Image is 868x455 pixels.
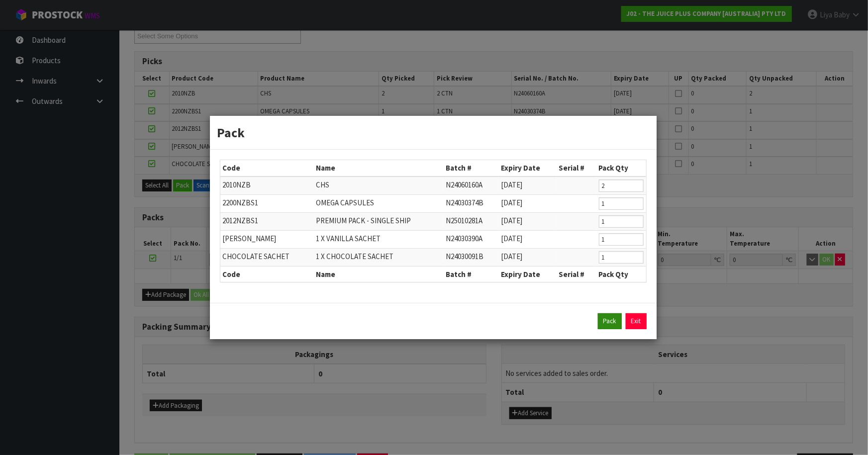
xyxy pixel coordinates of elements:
span: PREMIUM PACK - SINGLE SHIP [316,216,411,225]
th: Serial # [556,266,596,282]
span: N24030390A [446,234,482,243]
span: N24030374B [446,198,483,207]
th: Code [220,266,314,282]
span: [PERSON_NAME] [223,234,277,243]
th: Name [314,160,444,176]
th: Pack Qty [596,266,646,282]
span: [DATE] [501,180,523,189]
th: Pack Qty [596,160,646,176]
span: 1 X CHOCOLATE SACHET [316,252,394,261]
span: CHOCOLATE SACHET [223,252,290,261]
th: Serial # [556,160,596,176]
span: [DATE] [501,198,523,207]
button: Pack [598,313,622,329]
span: [DATE] [501,252,523,261]
th: Expiry Date [499,160,556,176]
h3: Pack [217,123,649,142]
span: [DATE] [501,216,523,225]
span: N25010281A [446,216,482,225]
th: Name [314,266,444,282]
span: N24030091B [446,252,483,261]
a: Exit [626,313,647,329]
span: CHS [316,180,330,189]
span: [DATE] [501,234,523,243]
span: 2012NZBS1 [223,216,259,225]
th: Code [220,160,314,176]
span: 2200NZBS1 [223,198,259,207]
th: Expiry Date [499,266,556,282]
span: 1 X VANILLA SACHET [316,234,381,243]
th: Batch # [443,266,499,282]
span: 2010NZB [223,180,251,189]
th: Batch # [443,160,499,176]
span: N24060160A [446,180,482,189]
span: OMEGA CAPSULES [316,198,375,207]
